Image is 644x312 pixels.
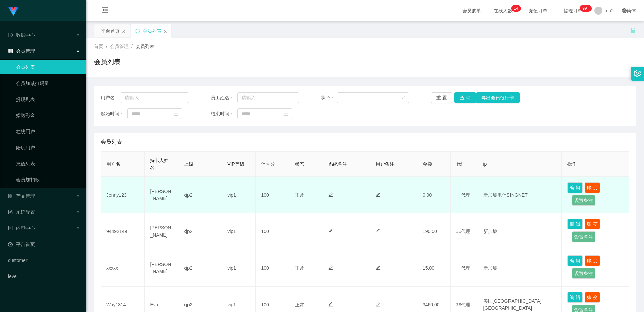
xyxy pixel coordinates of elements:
span: 充值订单 [525,8,551,13]
span: ip [483,161,487,167]
button: 设置备注 [572,268,595,279]
span: 首页 [94,44,103,49]
span: 非代理 [456,302,470,307]
td: vip1 [222,250,256,287]
img: logo.9652507e.png [8,7,19,16]
i: 图标: global [622,8,627,13]
button: 查 询 [454,92,476,103]
a: 提现列表 [16,93,80,106]
td: 190.00 [417,213,451,250]
a: customer [8,254,80,267]
a: level [8,270,80,283]
td: 100 [256,177,289,213]
button: 编 辑 [567,292,583,303]
i: 图标: down [401,96,405,100]
td: [PERSON_NAME] [145,250,178,287]
span: 非代理 [456,265,470,271]
i: 图标: edit [328,229,333,233]
i: 图标: unlock [630,27,636,33]
td: xjp2 [178,177,222,213]
a: 赠送彩金 [16,109,80,122]
span: 状态： [321,94,337,101]
span: 在线人数 [490,8,516,13]
i: 图标: edit [376,265,380,270]
button: 账 变 [585,292,600,303]
td: xjp2 [178,213,222,250]
input: 请输入 [121,92,189,103]
span: 正常 [295,192,304,198]
span: 用户名 [106,161,120,167]
button: 设置备注 [572,195,595,206]
i: 图标: appstore-o [8,194,13,198]
button: 设置备注 [572,231,595,242]
i: 图标: profile [8,226,13,230]
button: 账 变 [585,255,600,266]
a: 图标: dashboard平台首页 [8,238,80,251]
span: 内容中心 [8,225,35,231]
span: 起始时间： [101,110,127,117]
div: 平台首页 [101,24,120,37]
button: 编 辑 [567,182,583,193]
p: 1 [514,5,516,12]
td: vip1 [222,177,256,213]
i: 图标: setting [634,70,641,77]
td: 15.00 [417,250,451,287]
span: 非代理 [456,192,470,198]
a: 陪玩用户 [16,141,80,154]
td: 新加坡 [478,213,562,250]
td: 100 [256,250,289,287]
i: 图标: edit [376,229,380,233]
i: 图标: edit [376,192,380,197]
h1: 会员列表 [94,57,121,67]
i: 图标: calendar [284,111,288,116]
i: 图标: form [8,210,13,214]
sup: 14 [511,5,521,12]
i: 图标: menu-fold [94,0,117,22]
i: 图标: edit [376,302,380,307]
span: 非代理 [456,229,470,234]
span: 正常 [295,302,304,307]
span: 会员列表 [101,138,122,146]
span: 系统备注 [328,161,347,167]
span: / [106,44,107,49]
a: 在线用户 [16,125,80,138]
td: xjp2 [178,250,222,287]
td: 新加坡 [478,250,562,287]
p: 4 [516,5,518,12]
span: 会员管理 [8,48,35,54]
span: VIP等级 [227,161,245,167]
span: 状态 [295,161,304,167]
span: 结束时间： [211,110,237,117]
span: 上级 [184,161,193,167]
span: 代理 [456,161,466,167]
span: 用户名： [101,94,121,101]
button: 导出会员银行卡 [476,92,520,103]
button: 账 变 [585,182,600,193]
i: 图标: sync [135,29,140,33]
span: 用户备注 [376,161,394,167]
span: 操作 [567,161,577,167]
td: Jenny123 [101,177,145,213]
span: 正常 [295,265,304,271]
span: 系统配置 [8,209,35,215]
span: 金额 [423,161,432,167]
button: 重 置 [431,92,452,103]
td: 100 [256,213,289,250]
button: 编 辑 [567,219,583,229]
td: 0.00 [417,177,451,213]
i: 图标: table [8,49,13,53]
a: 会员加减打码量 [16,76,80,90]
td: 94492149 [101,213,145,250]
input: 请输入 [237,92,299,103]
span: 提现订单 [560,8,586,13]
td: xxxxx [101,250,145,287]
div: 会员列表 [143,24,161,37]
i: 图标: edit [328,265,333,270]
td: [PERSON_NAME] [145,213,178,250]
i: 图标: calendar [174,111,178,116]
span: 会员管理 [110,44,129,49]
span: 信誉分 [261,161,275,167]
i: 图标: check-circle-o [8,33,13,37]
span: 员工姓名： [211,94,237,101]
span: 持卡人姓名 [150,158,169,170]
